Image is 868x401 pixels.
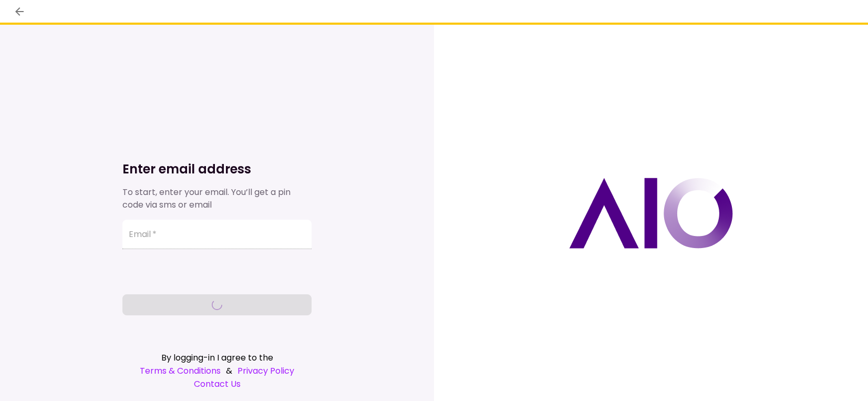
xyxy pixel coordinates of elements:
button: back [11,3,28,20]
a: Contact Us [122,377,312,390]
img: AIO logo [569,178,733,249]
div: By logging-in I agree to the [122,351,312,364]
h1: Enter email address [122,161,312,178]
div: To start, enter your email. You’ll get a pin code via sms or email [122,186,312,211]
div: & [122,364,312,377]
a: Terms & Conditions [140,364,221,377]
a: Privacy Policy [237,364,294,377]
